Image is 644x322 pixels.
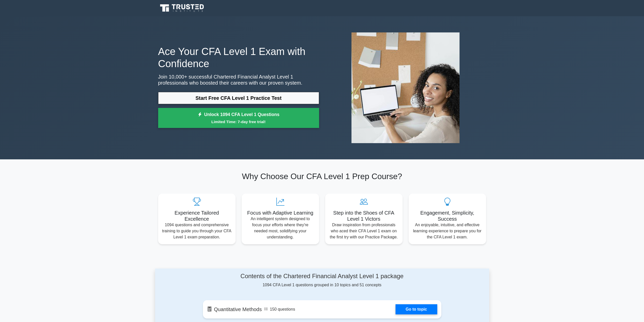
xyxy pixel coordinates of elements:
a: Start Free CFA Level 1 Practice Test [158,92,319,104]
h4: Contents of the Chartered Financial Analyst Level 1 package [203,273,441,280]
h5: Step into the Shoes of CFA Level 1 Victors [329,210,399,222]
h1: Ace Your CFA Level 1 Exam with Confidence [158,45,319,70]
a: Go to topic [396,304,437,314]
p: Draw inspiration from professionals who aced their CFA Level 1 exam on the first try with our Pra... [329,222,399,240]
small: Limited Time: 7-day free trial! [164,119,313,125]
p: An intelligent system designed to focus your efforts where they're needed most, solidifying your ... [246,216,315,240]
div: 1094 CFA Level 1 questions grouped in 10 topics and 51 concepts [203,273,441,288]
h5: Experience Tailored Excellence [162,210,232,222]
p: Join 10,000+ successful Chartered Financial Analyst Level 1 professionals who boosted their caree... [158,74,319,86]
h5: Engagement, Simplicity, Success [413,210,482,222]
h2: Why Choose Our CFA Level 1 Prep Course? [158,172,486,181]
h5: Focus with Adaptive Learning [246,210,315,216]
p: An enjoyable, intuitive, and effective learning experience to prepare you for the CFA Level 1 exam. [413,222,482,240]
p: 1094 questions and comprehensive training to guide you through your CFA Level 1 exam preparation. [162,222,232,240]
a: Unlock 1094 CFA Level 1 QuestionsLimited Time: 7-day free trial! [158,108,319,128]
